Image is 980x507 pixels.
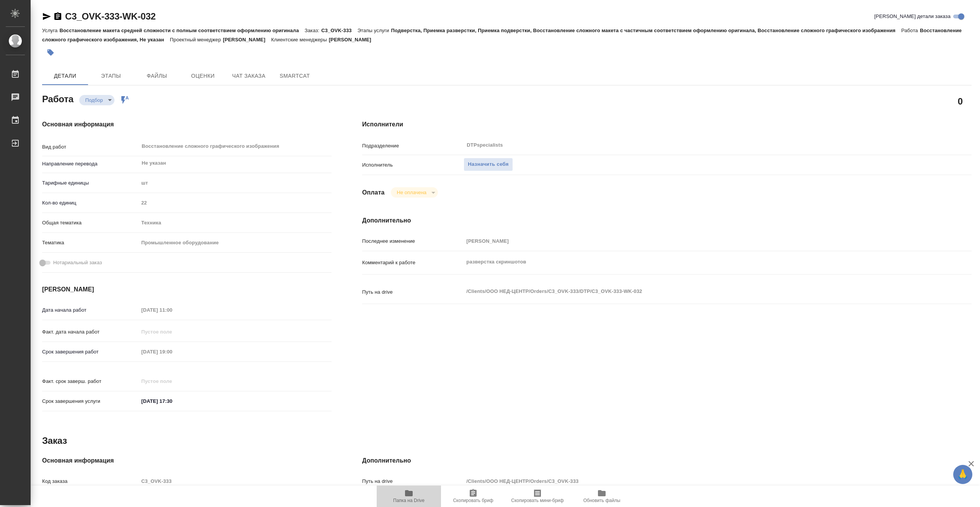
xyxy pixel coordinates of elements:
p: Срок завершения работ [42,348,139,356]
p: Код заказа [42,478,139,485]
p: Этапы услуги [358,28,391,33]
p: Дата начала работ [42,306,139,314]
input: Пустое поле [139,346,206,357]
input: Пустое поле [139,376,206,387]
h4: [PERSON_NAME] [42,285,332,294]
div: Подбор [391,187,438,198]
button: 🙏 [953,465,972,484]
input: Пустое поле [139,304,206,316]
span: SmartCat [276,71,313,81]
input: Пустое поле [139,326,206,337]
p: Исполнитель [362,161,464,169]
p: C3_OVK-333 [321,28,357,33]
span: Оценки [185,71,221,81]
p: Услуга [42,28,59,33]
p: [PERSON_NAME] [329,37,377,43]
p: Заказ: [305,28,321,33]
p: Проектный менеджер [170,37,223,43]
button: Скопировать ссылку [53,12,62,21]
p: [PERSON_NAME] [223,37,271,43]
p: Вид работ [42,143,139,151]
p: Путь на drive [362,478,464,485]
input: Пустое поле [464,476,921,487]
button: Папка на Drive [377,486,441,507]
h4: Оплата [362,188,385,197]
span: Обновить файлы [583,498,621,503]
p: Тематика [42,239,139,247]
span: 🙏 [956,466,969,482]
button: Обновить файлы [570,486,634,507]
button: Не оплачена [395,189,429,196]
p: Работа [901,28,920,33]
span: Чат заказа [230,71,267,81]
p: Подразделение [362,142,464,150]
span: Этапы [93,71,129,81]
button: Скопировать ссылку для ЯМессенджера [42,12,51,21]
p: Тарифные единицы [42,179,139,187]
button: Подбор [83,97,105,103]
div: Промышленное оборудование [139,236,332,249]
p: Подверстка, Приемка разверстки, Приемка подверстки, Восстановление сложного макета с частичным со... [391,28,901,33]
h2: 0 [958,95,963,108]
p: Комментарий к работе [362,259,464,267]
p: Клиентские менеджеры [271,37,329,43]
h4: Основная информация [42,456,332,465]
p: Восстановление макета средней сложности с полным соответствием оформлению оригинала [59,28,304,33]
span: Назначить себя [468,160,508,169]
p: Общая тематика [42,219,139,227]
button: Добавить тэг [42,44,59,61]
a: C3_OVK-333-WK-032 [65,11,156,21]
span: [PERSON_NAME] детали заказа [874,13,951,20]
p: Последнее изменение [362,237,464,245]
input: Пустое поле [139,476,332,487]
h2: Заказ [42,435,67,447]
p: Направление перевода [42,160,139,168]
input: Пустое поле [464,236,921,247]
p: Кол-во единиц [42,199,139,207]
div: шт [139,177,332,190]
p: Факт. срок заверш. работ [42,378,139,385]
p: Срок завершения услуги [42,397,139,405]
span: Скопировать бриф [453,498,493,503]
button: Назначить себя [464,158,513,171]
span: Файлы [139,71,175,81]
p: Факт. дата начала работ [42,328,139,336]
h4: Исполнители [362,120,972,129]
div: Техника [139,216,332,229]
div: Подбор [79,95,114,105]
span: Скопировать мини-бриф [511,498,563,503]
textarea: разверстка скриншотов [464,255,921,268]
h4: Дополнительно [362,216,972,225]
h4: Дополнительно [362,456,972,465]
span: Нотариальный заказ [53,259,102,267]
span: Детали [47,71,83,81]
span: Папка на Drive [393,498,425,503]
input: Пустое поле [139,197,332,208]
button: Скопировать мини-бриф [505,486,570,507]
h2: Работа [42,92,73,105]
p: Путь на drive [362,288,464,296]
input: ✎ Введи что-нибудь [139,396,206,407]
textarea: /Clients/ООО НЕД-ЦЕНТР/Orders/C3_OVK-333/DTP/C3_OVK-333-WK-032 [464,285,921,298]
h4: Основная информация [42,120,332,129]
button: Скопировать бриф [441,486,505,507]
